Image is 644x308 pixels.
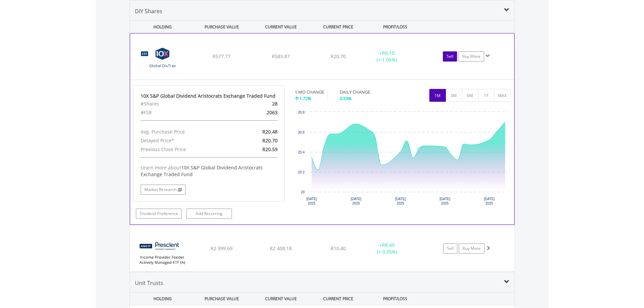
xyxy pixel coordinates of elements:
[135,7,162,15] span: DIY Shares
[186,209,232,219] a: Add Recurring
[340,95,352,101] span: 0.53%
[262,137,278,144] span: R20.70
[136,108,234,117] div: #FSR
[306,197,317,205] text: [DATE] 2025
[193,21,251,33] div: PURCHASE VALUE
[443,51,457,62] a: Sell
[311,292,365,305] div: CURRENT PRICE
[382,50,395,56] span: R6.10
[395,197,406,205] text: [DATE] 2025
[130,292,192,305] div: HOLDING
[484,197,495,205] text: [DATE] 2025
[462,89,478,102] button: 6M
[295,89,324,95] div: 1 MO CHANGE
[136,209,182,219] a: Dividend Preference
[311,21,365,33] div: CURRENT PRICE
[141,185,186,195] a: Market Research
[351,197,361,205] text: [DATE] 2025
[301,190,305,194] text: 20
[361,50,412,63] div: + (+ 1.06%)
[340,89,394,95] div: DAILY CHANGE
[262,146,278,152] span: R20.59
[366,292,424,305] div: PROFIT/LOSS
[439,197,450,205] text: [DATE] 2025
[135,279,163,287] span: Unit Trusts
[252,292,310,305] div: CURRENT VALUE
[298,131,305,134] text: 20.6
[252,21,310,33] div: CURRENT VALUE
[134,42,192,78] img: TFSA.GLODIV.png
[141,164,278,178] div: Learn more about
[362,242,413,255] div: + (+ 0.35%)
[213,53,231,60] span: R577.77
[331,53,346,60] span: R20.70
[382,242,395,248] span: R8.49
[295,109,510,210] svg: Interactive chart
[130,21,192,33] div: HOLDING
[478,89,495,102] button: 1Y
[331,245,346,252] span: R10.40
[141,164,263,177] span: 10X S&P Global Dividend Aristocrats Exchange Traded Fund
[211,245,233,252] span: R2 399.69
[270,245,292,252] span: R2 408.18
[234,99,283,108] div: 28
[272,53,290,60] span: R583.87
[295,109,511,210] div: Chart. Highcharts interactive chart.
[136,127,234,136] div: Avg. Purchase Price
[458,51,484,62] a: Buy More
[446,89,462,102] button: 3M
[136,145,234,154] div: Previous Close Price
[136,99,234,108] div: #Shares
[300,95,311,101] span: 1.72%
[136,136,234,145] div: Delayed Price*
[459,243,484,254] a: Buy More
[262,128,278,135] span: R20.48
[298,170,305,174] text: 20.2
[429,89,446,102] button: 1M
[141,93,278,99] div: 10X S&P Global Dividend Aristocrats Exchange Traded Fund
[443,243,457,254] a: Sell
[366,21,424,33] div: PROFIT/LOSS
[193,292,251,305] div: PURCHASE VALUE
[298,111,305,114] text: 20.8
[494,89,511,102] button: MAX
[298,150,305,154] text: 20.4
[133,234,191,270] img: TFSA.PIPETF.png
[234,108,283,117] div: .2063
